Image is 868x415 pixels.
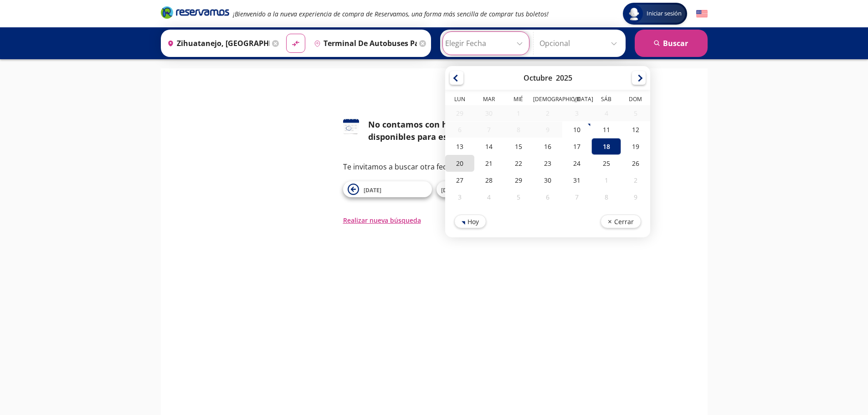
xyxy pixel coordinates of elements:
[474,138,503,155] div: 14-Oct-25
[503,122,533,138] div: 08-Oct-25
[364,186,381,194] span: [DATE]
[503,189,533,205] div: 05-Nov-25
[591,95,621,105] th: Sábado
[562,155,591,172] div: 24-Oct-25
[562,105,591,121] div: 03-Oct-25
[503,105,533,121] div: 01-Oct-25
[591,138,621,155] div: 18-Oct-25
[474,189,503,205] div: 04-Nov-25
[621,155,650,172] div: 26-Oct-25
[533,105,562,121] div: 02-Oct-25
[474,172,503,189] div: 28-Oct-25
[445,138,474,155] div: 13-Oct-25
[445,105,474,121] div: 29-Sep-25
[562,95,591,105] th: Viernes
[533,189,562,205] div: 06-Nov-25
[621,105,650,121] div: 05-Oct-25
[503,172,533,189] div: 29-Oct-25
[310,32,417,55] input: Buscar Destino
[562,121,591,138] div: 10-Oct-25
[555,73,572,83] div: 2025
[474,95,503,105] th: Martes
[368,118,525,143] div: No contamos con horarios disponibles para esta fecha
[562,138,591,155] div: 17-Oct-25
[233,10,549,18] em: ¡Bienvenido a la nueva experiencia de compra de Reservamos, una forma más sencilla de comprar tus...
[643,9,685,18] span: Iniciar sesión
[533,122,562,138] div: 09-Oct-25
[445,32,527,55] input: Elegir Fecha
[503,155,533,172] div: 22-Oct-25
[621,121,650,138] div: 12-Oct-25
[343,181,432,197] button: [DATE]
[621,189,650,205] div: 09-Nov-25
[562,172,591,189] div: 31-Oct-25
[523,73,552,83] div: Octubre
[445,172,474,189] div: 27-Oct-25
[474,155,503,172] div: 21-Oct-25
[445,189,474,205] div: 03-Nov-25
[621,95,650,105] th: Domingo
[533,95,562,105] th: Jueves
[591,155,621,172] div: 25-Oct-25
[533,138,562,155] div: 16-Oct-25
[621,172,650,189] div: 02-Nov-25
[343,215,421,225] button: Realizar nueva búsqueda
[445,122,474,138] div: 06-Oct-25
[591,105,621,121] div: 04-Oct-25
[503,138,533,155] div: 15-Oct-25
[562,189,591,205] div: 07-Nov-25
[161,5,229,22] a: Brand Logo
[696,8,708,20] button: English
[635,30,708,57] button: Buscar
[503,95,533,105] th: Miércoles
[591,121,621,138] div: 11-Oct-25
[161,5,229,19] i: Brand Logo
[600,215,641,228] button: Cerrar
[164,32,270,55] input: Buscar Origen
[533,155,562,172] div: 23-Oct-25
[343,161,525,172] p: Te invitamos a buscar otra fecha o ruta
[445,95,474,105] th: Lunes
[474,105,503,121] div: 30-Sep-25
[454,215,486,228] button: Hoy
[441,186,459,194] span: [DATE]
[445,155,474,172] div: 20-Oct-25
[591,172,621,189] div: 01-Nov-25
[474,122,503,138] div: 07-Oct-25
[621,138,650,155] div: 19-Oct-25
[591,189,621,205] div: 08-Nov-25
[539,32,621,55] input: Opcional
[533,172,562,189] div: 30-Oct-25
[437,181,525,197] button: [DATE]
